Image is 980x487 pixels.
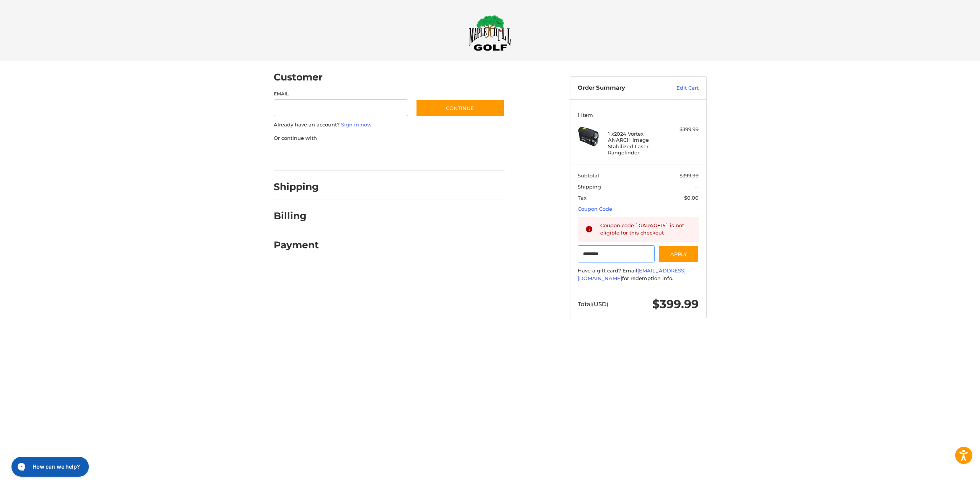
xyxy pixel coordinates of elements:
[608,131,666,156] h4: 1 x 2024 Vortex ANARCH Image Stabilized Laser Rangefinder
[652,297,699,311] span: $399.99
[271,149,328,163] iframe: PayPal-paypal
[274,210,318,222] h2: Billing
[600,222,691,237] div: Coupon code `GARAGE15` is not eligible for this checkout
[274,121,505,129] p: Already have an account?
[341,121,372,128] a: Sign in now
[8,454,91,479] iframe: Gorgias live chat messenger
[416,99,505,117] button: Continue
[274,239,319,251] h2: Payment
[578,195,586,201] span: Tax
[658,245,699,262] button: Apply
[684,195,699,201] span: $0.00
[469,15,511,51] img: Maple Hill Golf
[578,267,686,281] a: [EMAIL_ADDRESS][DOMAIN_NAME]
[578,84,660,92] h3: Order Summary
[695,184,699,190] span: --
[578,172,599,179] span: Subtotal
[679,172,699,179] span: $399.99
[660,84,699,92] a: Edit Cart
[578,184,601,190] span: Shipping
[578,112,699,118] h3: 1 Item
[668,126,699,133] div: $399.99
[274,71,323,83] h2: Customer
[578,206,612,212] a: Coupon Code
[274,90,408,97] label: Email
[274,134,505,142] p: Or continue with
[578,245,655,262] input: Gift Certificate or Coupon Code
[274,181,319,193] h2: Shipping
[578,300,608,308] span: Total (USD)
[578,267,699,282] div: Have a gift card? Email for redemption info.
